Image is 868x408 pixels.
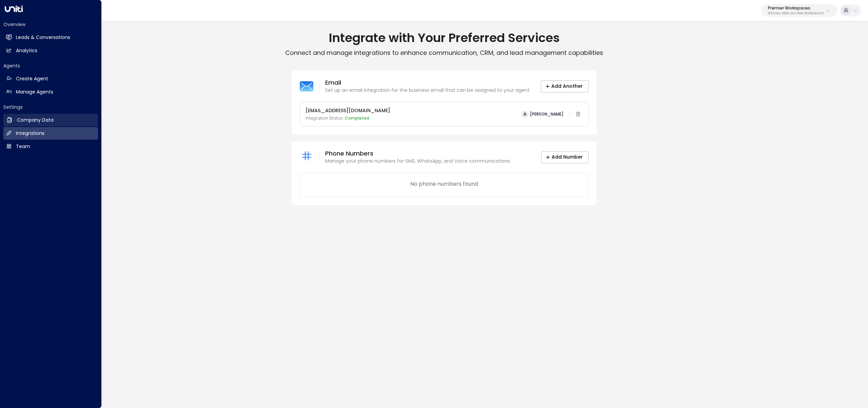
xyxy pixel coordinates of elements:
a: Integrations [3,127,98,140]
span: A [521,111,528,118]
h2: Team [16,143,30,150]
h1: Integrate with Your Preferred Services [20,30,868,45]
h2: Leads & Conversations [16,34,70,41]
a: Create Agent [3,73,98,85]
span: [PERSON_NAME] [530,112,564,117]
p: Set up an email integration for the business email that can be assigned to your agent [325,87,530,94]
p: Premier Workspaces [768,6,824,10]
h2: Settings [3,104,98,110]
p: 8d57ceec-d0b8-42ca-90e0-9b233cbecac5 [768,12,824,15]
p: Phone Numbers [325,149,510,158]
p: Manage your phone numbers for SMS, WhatsApp, and Voice communications [325,158,510,165]
h2: Company Data [17,117,54,124]
span: Email integration cannot be deleted while linked to an active agent. Please deactivate the agent ... [573,109,583,119]
p: Integration Status: [305,115,390,121]
h2: Create Agent [16,75,48,82]
a: Analytics [3,44,98,57]
a: Leads & Conversations [3,31,98,44]
h2: Integrations [16,130,44,137]
a: Manage Agents [3,86,98,98]
button: Premier Workspaces8d57ceec-d0b8-42ca-90e0-9b233cbecac5 [761,4,837,17]
a: Team [3,140,98,153]
h2: Analytics [16,47,37,54]
a: Company Data [3,114,98,126]
button: Add Number [541,151,589,163]
h2: Manage Agents [16,88,53,96]
h2: Overview [3,21,98,28]
p: No phone numbers found [410,180,478,188]
p: Email [325,79,530,87]
span: Completed [345,115,369,121]
p: Connect and manage integrations to enhance communication, CRM, and lead management capabilities [20,49,868,57]
p: [EMAIL_ADDRESS][DOMAIN_NAME] [305,107,390,114]
button: A[PERSON_NAME] [519,109,566,119]
button: Add Another [541,80,589,93]
h2: Agents [3,62,98,69]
